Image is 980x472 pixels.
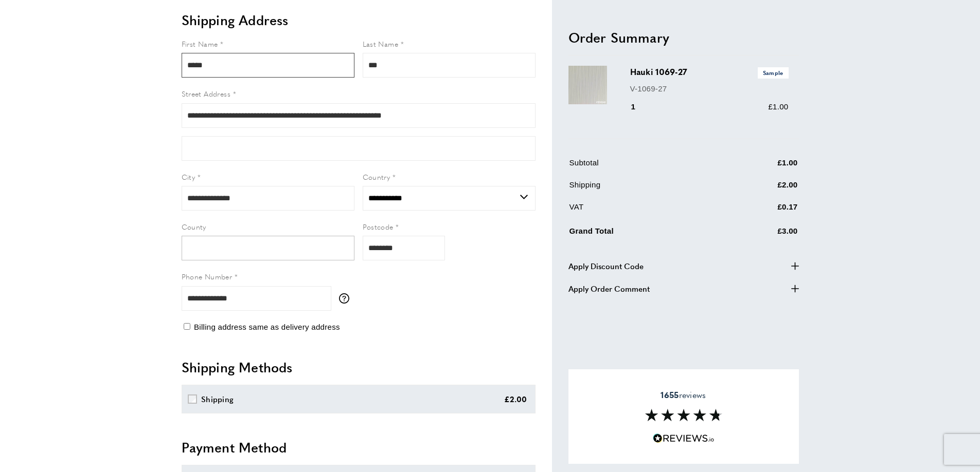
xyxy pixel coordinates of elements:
img: Hauki 1069-27 [568,66,607,104]
button: More information [339,293,354,304]
span: Sample [758,67,789,78]
div: £2.00 [504,393,527,405]
td: £2.00 [727,179,798,199]
div: Shipping [201,393,234,405]
img: Reviews.io 5 stars [653,433,715,443]
h2: Payment Method [182,438,536,457]
h3: Hauki 1069-27 [630,66,789,78]
span: Billing address same as delivery address [194,323,340,331]
span: City [182,172,195,182]
input: Billing address same as delivery address [184,323,190,330]
strong: 1655 [661,389,679,401]
span: Last Name [363,39,399,49]
h2: Shipping Address [182,11,536,29]
div: 1 [630,101,650,113]
span: reviews [661,390,706,400]
span: Phone Number [182,271,233,281]
h2: Order Summary [568,28,799,46]
span: Country [363,172,390,182]
td: £3.00 [727,223,798,245]
span: Apply Order Comment [568,282,650,294]
td: VAT [569,201,726,221]
td: Shipping [569,179,726,199]
td: £0.17 [727,201,798,221]
span: First Name [182,39,218,49]
td: Subtotal [569,157,726,177]
td: Grand Total [569,223,726,245]
span: Street Address [182,88,231,99]
h2: Shipping Methods [182,358,536,376]
span: Postcode [363,221,394,232]
span: £1.00 [768,102,788,111]
td: £1.00 [727,157,798,177]
span: County [182,221,206,232]
span: Apply Discount Code [568,259,644,272]
img: Reviews section [645,409,722,421]
p: V-1069-27 [630,82,789,95]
